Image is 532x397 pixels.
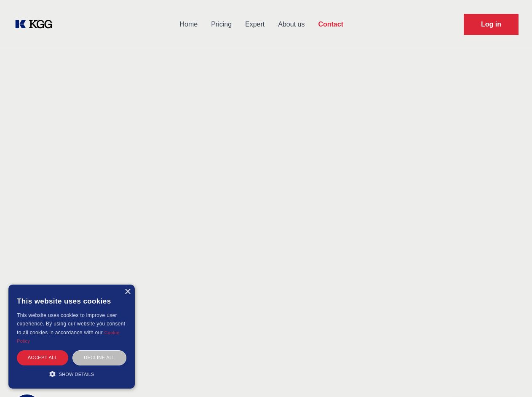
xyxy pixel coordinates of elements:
div: Accept all [17,350,68,365]
div: Show details [17,370,126,378]
a: Contact [311,13,350,35]
a: KOL Knowledge Platform: Talk to Key External Experts (KEE) [13,18,59,31]
a: Request Demo [464,14,519,35]
div: This website uses cookies [17,291,126,311]
a: About us [271,13,311,35]
span: Show details [59,372,94,377]
a: Pricing [204,13,238,35]
div: Close [124,289,131,295]
span: This website uses cookies to improve user experience. By using our website you consent to all coo... [17,312,125,336]
a: Expert [238,13,271,35]
a: Home [173,13,204,35]
div: Decline all [72,350,126,365]
a: Cookie Policy [17,330,120,344]
iframe: Chat Widget [490,357,532,397]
